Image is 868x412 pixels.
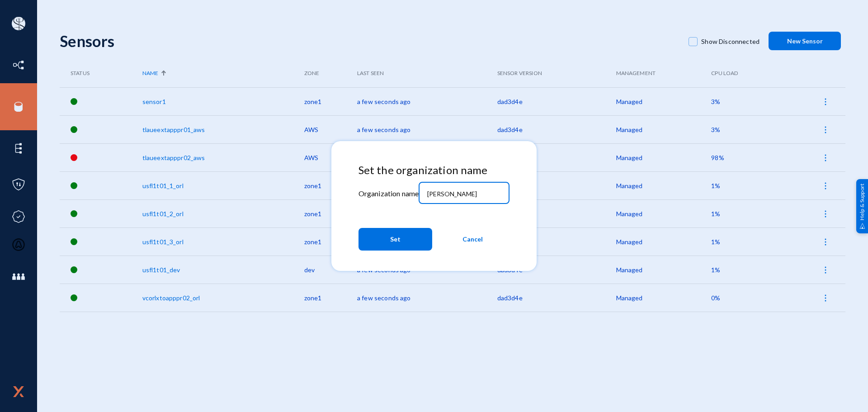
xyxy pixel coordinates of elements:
[390,231,401,247] span: Set
[359,164,510,177] h4: Set the organization name
[436,228,509,251] button: Cancel
[359,228,432,251] button: Set
[359,189,419,198] mat-label: Organization name
[462,231,483,247] span: Cancel
[427,190,505,198] input: Organization name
